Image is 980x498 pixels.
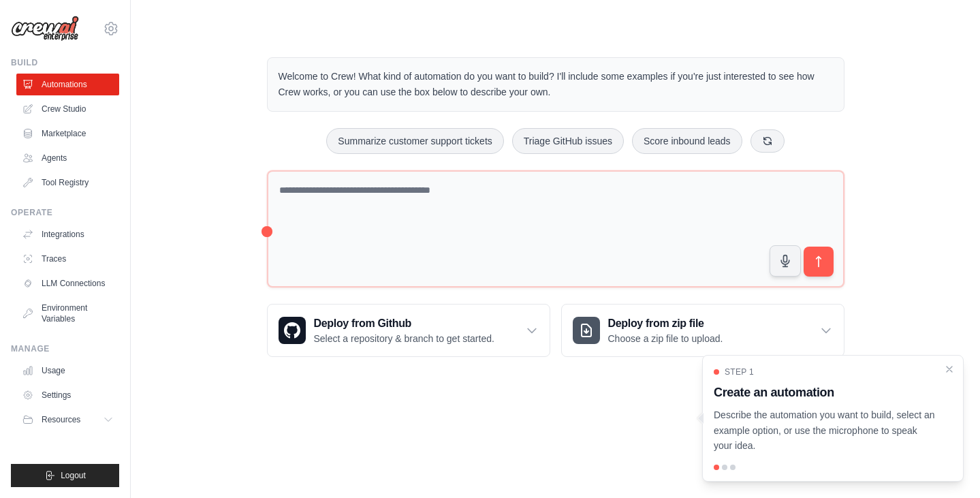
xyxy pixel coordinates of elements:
span: Step 1 [725,367,754,377]
a: Usage [16,360,119,382]
h3: Create an automation [714,383,936,402]
div: Manage [11,343,119,354]
a: Tool Registry [16,172,119,193]
p: Select a repository & branch to get started. [314,332,494,345]
a: Integrations [16,223,119,245]
button: Resources [16,409,119,431]
a: Settings [16,384,119,406]
img: Logo [11,16,79,42]
div: Build [11,57,119,68]
p: Welcome to Crew! What kind of automation do you want to build? I'll include some examples if you'... [279,69,833,100]
a: Crew Studio [16,98,119,120]
h3: Deploy from Github [314,315,494,332]
button: Close walkthrough [944,364,955,375]
a: Environment Variables [16,297,119,330]
button: Triage GitHub issues [512,128,624,154]
p: Choose a zip file to upload. [608,332,723,345]
span: Logout [61,470,86,481]
div: Operate [11,207,119,218]
a: Marketplace [16,123,119,144]
iframe: Chat Widget [912,433,980,498]
button: Score inbound leads [632,128,742,154]
button: Logout [11,464,119,487]
a: Agents [16,147,119,169]
button: Summarize customer support tickets [326,128,503,154]
a: Traces [16,248,119,270]
a: LLM Connections [16,273,119,294]
p: Describe the automation you want to build, select an example option, or use the microphone to spe... [714,407,936,454]
h3: Deploy from zip file [608,315,723,332]
a: Automations [16,74,119,95]
span: Resources [42,414,80,425]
